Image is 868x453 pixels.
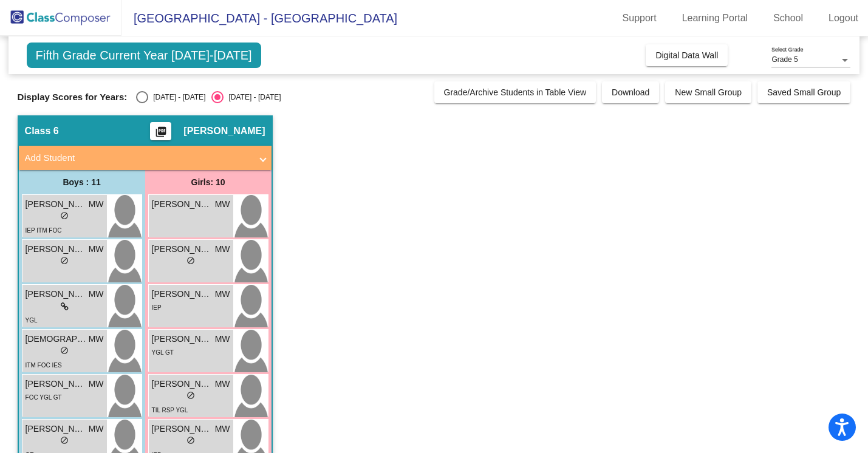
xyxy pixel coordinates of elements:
[26,243,86,256] span: [PERSON_NAME]
[612,87,649,97] span: Download
[152,288,213,301] span: [PERSON_NAME]
[757,81,850,103] button: Saved Small Group
[136,91,281,103] mat-radio-group: Select an option
[19,170,145,194] div: Boys : 11
[25,151,251,165] mat-panel-title: Add Student
[89,288,104,301] span: MW
[152,349,174,356] span: YGL GT
[215,288,230,301] span: MW
[183,125,265,137] span: [PERSON_NAME]
[154,126,168,143] mat-icon: picture_as_pdf
[646,44,728,66] button: Digital Data Wall
[89,333,104,346] span: MW
[152,198,213,211] span: [PERSON_NAME]
[60,436,69,444] span: do_not_disturb_alt
[89,423,104,435] span: MW
[26,423,86,435] span: [PERSON_NAME]
[26,394,62,401] span: FOC YGL GT
[613,9,666,28] a: Support
[152,407,188,414] span: TIL RSP YGL
[152,304,162,311] span: IEP
[89,243,104,256] span: MW
[150,122,171,140] button: Print Students Details
[60,211,69,220] span: do_not_disturb_alt
[26,378,86,390] span: [PERSON_NAME]
[224,92,281,103] div: [DATE] - [DATE]
[18,92,128,103] span: Display Scores for Years:
[121,9,397,28] span: [GEOGRAPHIC_DATA] - [GEOGRAPHIC_DATA]
[26,333,86,346] span: [DEMOGRAPHIC_DATA][PERSON_NAME]
[215,243,230,256] span: MW
[148,92,205,103] div: [DATE] - [DATE]
[186,391,195,400] span: do_not_disturb_alt
[27,43,261,68] span: Fifth Grade Current Year [DATE]-[DATE]
[655,50,718,60] span: Digital Data Wall
[665,81,751,103] button: New Small Group
[26,288,86,301] span: [PERSON_NAME]
[771,55,798,64] span: Grade 5
[434,81,596,103] button: Grade/Archive Students in Table View
[26,198,86,211] span: [PERSON_NAME]
[25,125,59,137] span: Class 6
[186,256,195,265] span: do_not_disturb_alt
[186,436,195,444] span: do_not_disturb_alt
[215,198,230,211] span: MW
[152,333,213,346] span: [PERSON_NAME]
[215,378,230,390] span: MW
[60,346,69,355] span: do_not_disturb_alt
[152,243,213,256] span: [PERSON_NAME]
[215,333,230,346] span: MW
[26,227,62,234] span: IEP ITM FOC
[152,423,213,435] span: [PERSON_NAME]
[764,9,813,28] a: School
[60,256,69,265] span: do_not_disturb_alt
[215,423,230,435] span: MW
[145,170,272,194] div: Girls: 10
[602,81,659,103] button: Download
[152,378,213,390] span: [PERSON_NAME]
[672,9,758,28] a: Learning Portal
[675,87,742,97] span: New Small Group
[26,317,38,324] span: YGL
[26,362,62,369] span: ITM FOC IES
[19,146,272,170] mat-expansion-panel-header: Add Student
[444,87,587,97] span: Grade/Archive Students in Table View
[89,198,104,211] span: MW
[767,87,841,97] span: Saved Small Group
[819,9,868,28] a: Logout
[89,378,104,390] span: MW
